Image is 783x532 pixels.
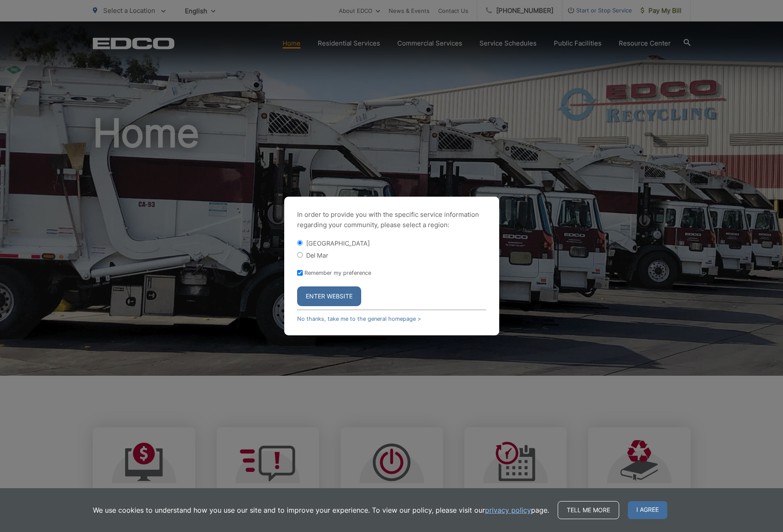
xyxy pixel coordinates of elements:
[304,270,371,276] label: Remember my preference
[485,505,531,515] a: privacy policy
[297,286,361,306] button: Enter Website
[306,252,328,259] label: Del Mar
[558,501,619,519] a: Tell me more
[93,505,549,515] p: We use cookies to understand how you use our site and to improve your experience. To view our pol...
[297,210,486,230] p: In order to provide you with the specific service information regarding your community, please se...
[306,240,370,247] label: [GEOGRAPHIC_DATA]
[297,316,421,322] a: No thanks, take me to the general homepage >
[628,501,667,519] span: I agree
